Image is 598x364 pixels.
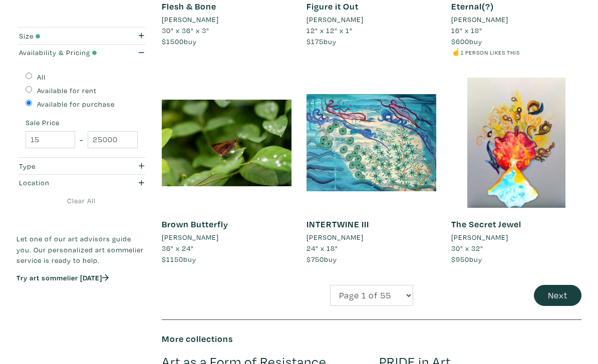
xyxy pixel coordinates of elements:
[37,99,115,110] label: Available for purchase
[162,37,184,46] span: $1500
[534,285,581,306] button: Next
[162,37,197,46] span: buy
[307,232,436,243] a: [PERSON_NAME]
[162,14,291,25] a: [PERSON_NAME]
[451,243,483,253] span: 30" x 32"
[307,14,436,25] a: [PERSON_NAME]
[162,232,291,243] a: [PERSON_NAME]
[17,273,109,282] a: Try art sommelier [DATE]
[162,333,582,344] h6: More collections
[307,1,359,12] a: Figure it Out
[19,31,109,42] div: Size
[451,254,469,264] span: $950
[162,218,228,230] a: Brown Butterfly
[19,161,109,172] div: Type
[451,26,482,35] span: 16" x 18"
[162,26,209,35] span: 30" x 36" x 3"
[451,14,581,25] a: [PERSON_NAME]
[17,158,147,174] button: Type
[17,175,147,191] button: Location
[17,293,147,314] iframe: Customer reviews powered by Trustpilot
[451,232,508,243] li: [PERSON_NAME]
[26,119,138,126] small: Sale Price
[451,37,469,46] span: $600
[162,254,183,264] span: $1150
[37,85,97,96] label: Available for rent
[307,26,353,35] span: 12" x 12" x 1"
[162,232,219,243] li: [PERSON_NAME]
[17,233,147,266] p: Let one of our art advisors guide you. Our personalized art sommelier service is ready to help.
[461,49,520,56] small: 1 person likes this
[307,243,338,253] span: 24" x 18"
[19,177,109,188] div: Location
[162,243,194,253] span: 36" x 24"
[80,133,83,146] span: -
[162,14,219,25] li: [PERSON_NAME]
[451,1,494,12] a: Eternal(?)
[17,195,147,206] a: Clear All
[307,254,324,264] span: $750
[17,28,147,44] button: Size
[37,72,46,83] label: All
[17,45,147,61] button: Availability & Pricing
[451,47,581,58] li: ☝️
[307,37,337,46] span: buy
[307,37,324,46] span: $175
[19,47,109,58] div: Availability & Pricing
[307,218,369,230] a: INTERTWINE III
[451,232,581,243] a: [PERSON_NAME]
[162,1,216,12] a: Flesh & Bone
[451,14,508,25] li: [PERSON_NAME]
[451,254,482,264] span: buy
[307,232,364,243] li: [PERSON_NAME]
[307,14,364,25] li: [PERSON_NAME]
[162,254,196,264] span: buy
[451,37,482,46] span: buy
[307,254,337,264] span: buy
[451,218,521,230] a: The Secret Jewel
